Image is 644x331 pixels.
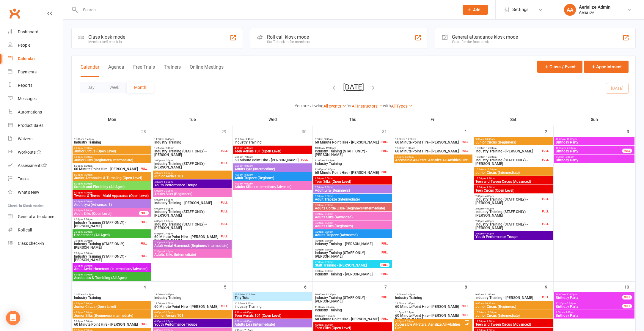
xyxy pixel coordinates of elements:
[222,126,232,136] div: 29
[139,241,149,246] div: FULL
[579,4,610,10] div: Aerialize Admin
[234,182,311,185] span: 7:00pm
[154,149,220,157] span: Industry Training (STAFF ONLY) - [PERSON_NAME]
[8,52,63,65] a: Calendar
[315,251,380,258] span: Industry Training (STAFF ONLY) - [PERSON_NAME]
[463,5,488,15] button: Add
[74,194,150,198] span: Tweens & Teens - Multi Apparatus (Open Level)
[325,147,336,149] span: - 12:00pm
[302,126,312,136] div: 30
[452,40,518,44] div: Great for the front desk
[163,172,173,174] span: - 5:30pm
[323,195,333,198] span: - 8:00pm
[555,138,633,141] span: 10:00am
[315,138,380,141] span: 8:30am
[8,105,63,119] a: Automations
[554,113,635,126] th: Sun
[315,189,391,192] span: Adult Lyra (Beginners)
[74,138,150,141] span: 11:00am
[234,174,311,176] span: 7:00pm
[323,186,333,189] span: - 7:30pm
[74,209,139,212] span: 6:00pm
[566,138,577,141] span: - 12:00pm
[74,191,150,194] span: 5:30pm
[163,159,173,162] span: - 4:30pm
[18,110,42,114] div: Automations
[380,272,389,276] div: FULL
[190,64,224,77] button: Online Meetings
[219,200,229,205] div: FULL
[139,220,149,224] div: FULL
[74,174,150,176] span: 5:30pm
[74,218,139,221] span: 6:30pm
[395,158,471,162] span: Accessible All-Stars: Aerialize All-Abilities Circ...
[154,162,220,169] span: Industry Training (STAFF ONLY) - [PERSON_NAME]
[315,141,380,144] span: 60 Minute Point Hire - [PERSON_NAME]
[380,140,389,144] div: FULL
[541,209,550,214] div: FULL
[315,149,380,157] span: Industry Training (STAFF ONLY) - [PERSON_NAME]
[315,215,391,219] span: Adults Silks (Advanced)
[8,65,63,79] a: Payments
[555,141,633,144] span: Birthday Party
[325,159,334,162] span: - 3:45pm
[154,244,230,248] span: Adult Aerial Hammock (Beginner/Intermediate)
[163,198,173,201] span: - 8:00pm
[154,198,220,201] span: 6:00pm
[18,29,38,34] div: Dashboard
[154,232,220,235] span: 6:45pm
[154,141,230,144] span: Industry Training
[627,126,635,136] div: 3
[163,241,173,244] span: - 9:00pm
[485,156,497,158] span: - 12:00pm
[88,34,125,40] div: Class kiosk mode
[88,40,125,44] div: Member self check-in
[315,180,391,183] span: Teen Silks (Open Level)
[315,222,391,224] span: 7:30pm
[74,200,150,203] span: 6:00pm
[163,190,173,192] span: - 7:30pm
[475,158,541,165] span: Industry Training (STAFF ONLY) - [PERSON_NAME]
[315,264,380,267] span: Staff Training - [PERSON_NAME]
[313,113,393,126] th: Thu
[154,183,230,187] span: Youth Performance Troupe
[18,176,29,181] div: Tasks
[555,158,633,162] span: Birthday Party
[267,40,310,44] div: Staff check-in for members
[475,207,541,210] span: 2:00pm
[315,186,391,189] span: 6:00pm
[315,261,380,264] span: 7:30pm
[74,167,139,171] span: 60 Minute Point Hire - [PERSON_NAME]
[8,79,63,92] a: Reports
[452,34,518,40] div: General attendance kiosk mode
[8,132,63,146] a: Waivers
[243,182,253,185] span: - 9:00pm
[8,223,63,237] a: Roll call
[74,158,150,162] span: Junior Silks (Beginners/Intermediate)
[315,233,391,237] span: Adults Trapeze (Advanced)
[485,168,497,171] span: - 12:00pm
[382,126,393,136] div: 31
[541,197,550,201] div: FULL
[234,138,311,141] span: 11:00am
[234,167,311,171] span: Adults Lyra (Intermediate)
[475,189,552,192] span: Teen Circus (Open Level)
[154,159,220,162] span: 3:00pm
[323,248,333,251] span: - 9:30pm
[243,165,253,167] span: - 8:00pm
[224,282,232,291] div: 5
[267,34,310,40] div: Roll call kiosk mode
[555,149,623,153] span: Birthday Party
[395,138,461,141] span: 10:30am
[74,141,150,144] span: Industry Training
[154,250,230,253] span: 7:30pm
[154,181,230,183] span: 4:30pm
[83,191,92,194] span: - 7:00pm
[74,156,150,158] span: 4:00pm
[18,70,37,74] div: Payments
[243,156,253,158] span: - 7:00pm
[83,252,92,255] span: - 9:00pm
[484,220,494,223] span: - 4:00pm
[541,157,550,162] div: FULL
[18,190,39,195] div: What's New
